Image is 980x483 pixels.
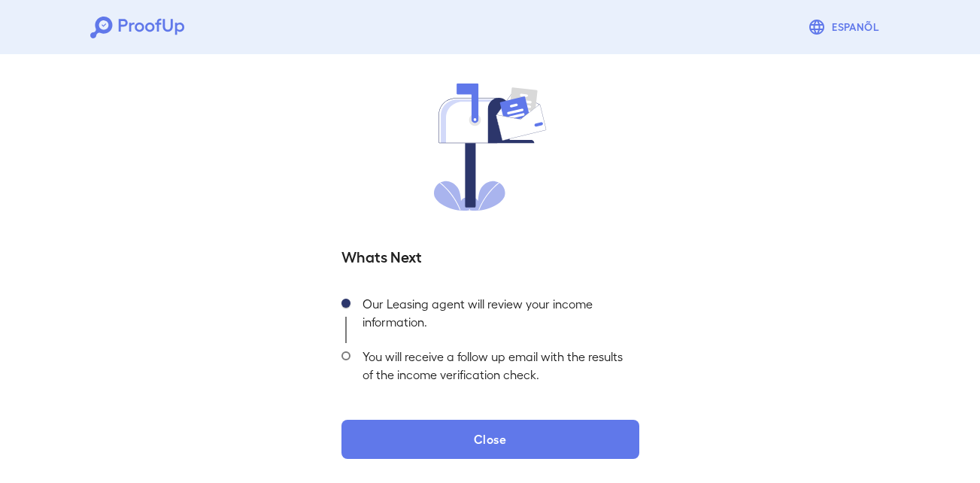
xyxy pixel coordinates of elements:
[434,84,547,211] img: received.svg
[350,290,639,343] div: Our Leasing agent will review your income information.
[341,420,639,459] button: Close
[802,12,890,42] button: Espanõl
[341,245,639,266] h5: Whats Next
[350,343,639,396] div: You will receive a follow up email with the results of the income verification check.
